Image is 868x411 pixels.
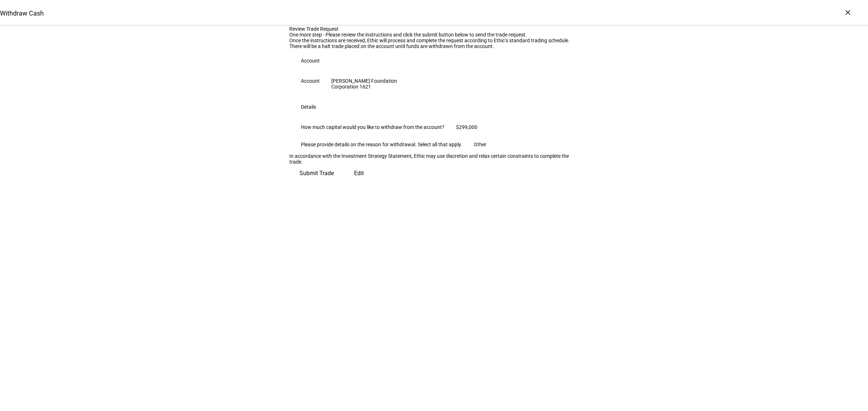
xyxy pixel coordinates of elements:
[301,58,320,64] div: Account
[474,142,486,147] div: Other
[299,165,334,182] span: Submit Trade
[289,32,579,38] div: One more step - Please review the instructions and click the submit button below to send the trad...
[301,104,316,110] div: Details
[301,124,444,130] div: How much capital would you like to withdraw from the account?
[456,124,477,130] div: $299,000
[289,153,579,165] div: In accordance with the Investment Strategy Statement, Ethic may use discretion and relax certain ...
[331,84,397,90] div: Corporation 1621
[289,38,579,43] div: Once the instructions are received, Ethic will process and complete the request according to Ethi...
[301,142,462,147] div: Please provide details on the reason for withdrawal. Select all that apply.
[344,165,374,182] button: Edit
[842,7,854,18] div: ×
[289,43,579,49] div: There will be a halt trade placed on the account until funds are withdrawn from the account.
[331,78,397,84] div: [PERSON_NAME] Foundation
[289,165,344,182] button: Submit Trade
[289,26,579,32] div: Review Trade Request
[301,78,320,84] div: Account
[354,165,364,182] span: Edit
